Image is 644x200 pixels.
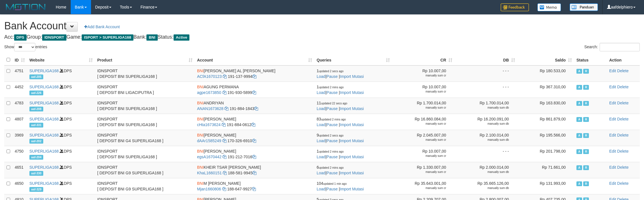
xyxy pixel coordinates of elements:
[340,106,364,111] a: Import Mutasi
[617,133,628,137] a: Delete
[576,133,582,138] span: Active
[197,122,221,127] a: cHta1673624
[195,146,314,162] td: [PERSON_NAME] 191-212-7016
[95,178,195,194] td: IDNSPORT [ DEPOSIT BNI G9 SUPERLIGA168 ]
[195,178,314,194] td: M [PERSON_NAME] 188-647-9927
[317,165,364,175] span: | |
[222,155,226,159] a: Copy egsA1670442 to clipboard
[319,134,343,137] span: updated 2 secs ago
[197,165,204,170] span: BNI
[574,54,607,65] th: Status
[12,82,27,98] td: 4452
[95,82,195,98] td: IDNSPORT [ DEPOSIT BNI LIGACIPUTRA ]
[394,154,446,158] div: manually sum cr
[29,133,59,137] a: SUPERLIGA168
[609,181,616,186] a: Edit
[146,34,157,41] span: BNI
[392,146,455,162] td: Rp 10.007,00
[394,186,446,190] div: manually sum cr
[29,69,59,73] a: SUPERLIGA168
[27,130,95,146] td: DPS
[617,149,628,153] a: Delete
[517,146,574,162] td: Rp 201.798,00
[317,187,325,191] a: Load
[317,181,364,191] span: | |
[222,90,226,95] a: Copy agpe1673850 to clipboard
[197,139,221,143] a: dAAr1585249
[584,43,640,51] label: Search:
[576,149,582,154] span: Active
[327,90,338,95] a: Pause
[392,65,455,82] td: Rp 10.007,00
[29,181,59,186] a: SUPERLIGA168
[4,34,640,40] h4: Acc: Group: Game: Bank: Status:
[27,54,95,65] th: Website: activate to sort column ascending
[42,34,66,41] span: IDNSPORT
[252,90,256,95] a: Copy 1919305899 to clipboard
[252,139,256,143] a: Copy 1703266910 to clipboard
[317,122,325,127] a: Load
[317,117,364,127] span: | |
[314,54,392,65] th: Queries: activate to sort column ascending
[4,43,47,51] label: Show entries
[317,139,325,143] a: Load
[197,101,204,105] span: BNI
[29,155,43,160] span: aaf-204
[195,65,314,82] td: [PERSON_NAME] AL [PERSON_NAME] 191-137-9994
[27,82,95,98] td: DPS
[14,34,27,41] span: DPS
[317,171,325,175] a: Load
[12,130,27,146] td: 3969
[394,138,446,142] div: manually sum cr
[394,106,446,110] div: manually sum cr
[323,182,347,185] span: updated 1 min ago
[317,149,344,153] span: 1
[222,139,226,143] a: Copy dAAr1585249 to clipboard
[455,130,517,146] td: Rp 2.100.014,00
[251,122,255,127] a: Copy 1918840612 to clipboard
[319,166,344,169] span: updated 2 mins ago
[576,181,582,186] span: Active
[12,114,27,130] td: 4807
[617,165,628,170] a: Delete
[340,187,364,191] a: Import Mutasi
[617,85,628,89] a: Delete
[321,102,347,105] span: updated 22 secs ago
[457,186,509,190] div: manually sum db
[455,98,517,114] td: Rp 1.700.014,00
[14,43,35,51] select: Showentries
[29,139,43,144] span: aaf-202
[609,85,616,89] a: Edit
[12,54,27,65] th: ID: activate to sort column ascending
[4,3,47,11] img: MOTION_logo.png
[576,101,582,106] span: Active
[327,139,338,143] a: Pause
[317,117,346,121] span: 83
[317,106,325,111] a: Load
[29,117,59,121] a: SUPERLIGA168
[340,122,364,127] a: Import Mutasi
[95,114,195,130] td: IDNSPORT [ DEPOSIT BNI SUPERLIGA168 ]
[576,69,582,74] span: Active
[609,101,616,105] a: Edit
[317,85,364,95] span: | |
[197,149,204,153] span: BNI
[340,74,364,79] a: Import Mutasi
[455,114,517,130] td: Rp 16.200.091,00
[455,162,517,178] td: Rp 2.000.014,00
[317,90,325,95] a: Load
[197,117,204,121] span: BNI
[394,122,446,126] div: manually sum cr
[394,74,446,78] div: manually sum cr
[570,3,598,11] img: panduan.png
[517,178,574,194] td: Rp 131.993,00
[583,117,589,122] span: Running
[457,138,509,142] div: manually sum db
[223,171,227,175] a: Copy KhaL1660151 to clipboard
[609,165,616,170] a: Edit
[327,74,338,79] a: Pause
[317,74,325,79] a: Load
[252,171,256,175] a: Copy 1885819945 to clipboard
[617,117,628,121] a: Delete
[317,85,344,89] span: 1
